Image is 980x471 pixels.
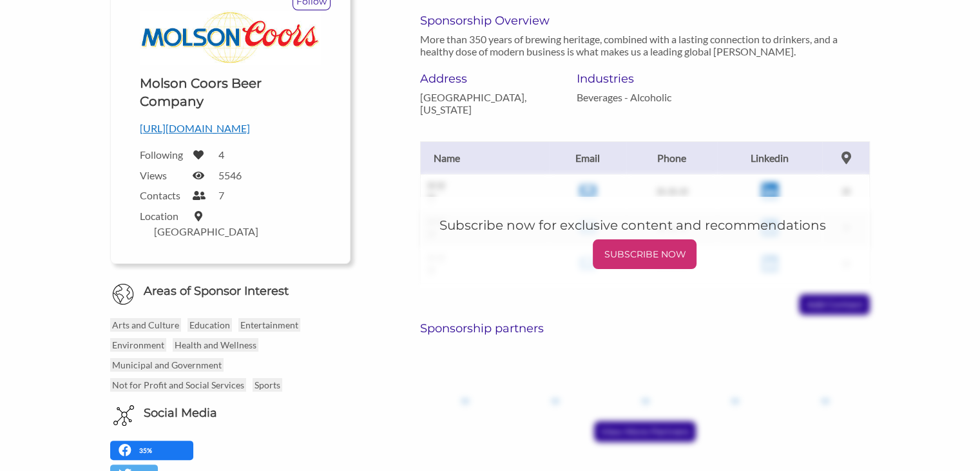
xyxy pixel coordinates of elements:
[140,169,185,181] label: Views
[420,33,870,57] p: More than 350 years of brewing heritage, combined with a lasting connection to drinkers, and a he...
[218,189,224,201] label: 7
[420,321,870,336] h6: Sponsorship partners
[110,338,166,352] p: Environment
[549,141,626,174] th: Email
[173,338,258,352] p: Health and Wellness
[140,148,185,161] label: Following
[576,72,713,86] h6: Industries
[140,120,321,137] p: [URL][DOMAIN_NAME]
[139,445,155,457] p: 35%
[253,378,282,392] p: Sports
[626,141,717,174] th: Phone
[218,148,224,161] label: 4
[420,72,557,86] h6: Address
[717,141,823,174] th: Linkedin
[110,318,181,332] p: Arts and Culture
[140,74,321,110] h1: Molson Coors Beer Company
[101,283,360,299] h6: Areas of Sponsor Interest
[238,318,300,332] p: Entertainment
[187,318,232,332] p: Education
[110,378,246,392] p: Not for Profit and Social Services
[420,14,870,28] h6: Sponsorship Overview
[420,141,549,174] th: Name
[140,210,185,222] label: Location
[439,239,851,269] a: SUBSCRIBE NOW
[420,91,557,115] p: [GEOGRAPHIC_DATA], [US_STATE]
[598,245,691,264] p: SUBSCRIBE NOW
[140,189,185,201] label: Contacts
[140,10,321,65] img: Molson Logo
[218,169,242,181] label: 5546
[113,405,134,426] img: Social Media Icon
[110,358,224,372] p: Municipal and Government
[112,283,134,305] img: Globe Icon
[144,405,217,421] h6: Social Media
[576,91,713,103] p: Beverages - Alcoholic
[439,216,851,234] h5: Subscribe now for exclusive content and recommendations
[154,225,258,237] label: [GEOGRAPHIC_DATA]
